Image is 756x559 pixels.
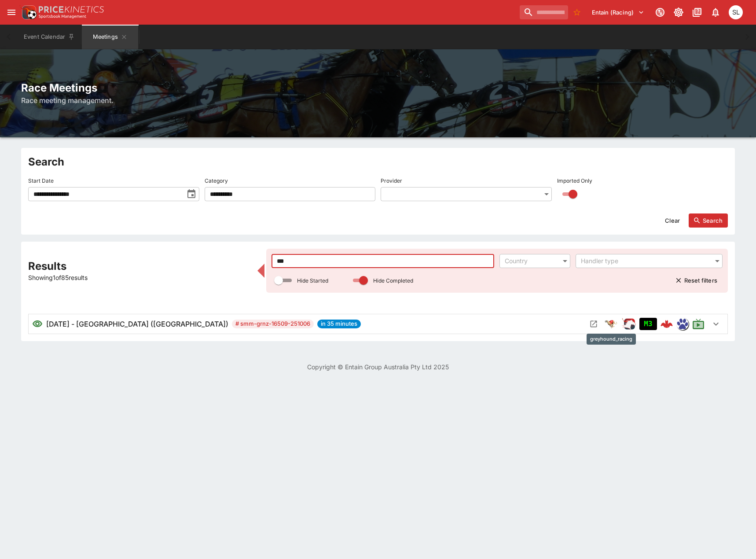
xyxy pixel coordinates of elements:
button: Open Meeting [587,317,601,331]
div: greyhound_racing [604,317,618,331]
div: Country [505,257,556,265]
img: PriceKinetics [39,6,104,13]
div: Imported to Jetbet as OPEN [639,318,657,330]
img: Sportsbook Management [39,15,86,18]
p: Start Date [28,177,54,184]
input: search [520,5,568,19]
h2: Race Meetings [21,81,735,95]
button: Notifications [708,4,723,20]
p: Imported Only [557,177,592,184]
button: Reset filters [670,273,723,287]
span: in 35 minutes [317,320,361,328]
button: Connected to PK [652,4,668,20]
button: Event Calendar [18,25,80,49]
img: PriceKinetics Logo [19,4,37,21]
img: greyhound_racing.png [604,317,618,331]
p: Category [205,177,228,184]
div: Handler type [581,257,708,265]
button: Toggle light/dark mode [671,4,686,20]
button: Documentation [689,4,705,20]
svg: Live [692,318,705,330]
span: # smm-grnz-16509-251006 [232,320,314,328]
div: ParallelRacing Handler [622,317,636,331]
svg: Visible [32,319,43,329]
button: open drawer [4,4,19,20]
img: logo-cerberus--red.svg [661,318,673,330]
h6: [DATE] - [GEOGRAPHIC_DATA] ([GEOGRAPHIC_DATA]) [46,319,228,329]
button: Meetings [82,25,138,49]
button: Clear [660,213,685,228]
div: grnz [676,318,689,330]
h6: Race meeting management. [21,95,735,106]
p: Hide Completed [373,277,413,284]
button: toggle date time picker [183,186,199,202]
button: No Bookmarks [570,5,584,19]
img: grnz.png [677,318,688,330]
h2: Search [28,155,728,169]
img: racing.png [622,317,636,331]
button: Singa Livett [726,3,745,22]
p: Showing 1 of 85 results [28,273,252,282]
button: Select Tenant [587,5,650,19]
div: Singa Livett [729,5,743,19]
button: Search [689,213,728,228]
p: Hide Started [297,277,328,284]
div: greyhound_racing [587,334,636,345]
p: Provider [381,177,402,184]
h2: Results [28,259,252,273]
